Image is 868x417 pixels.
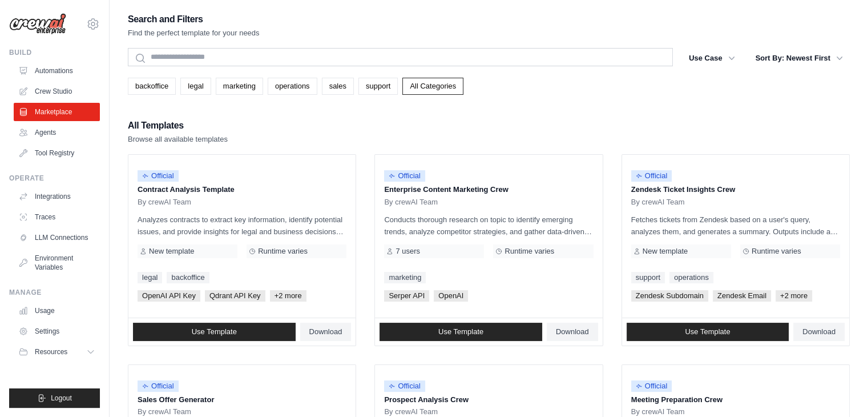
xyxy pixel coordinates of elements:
[793,323,845,341] a: Download
[384,170,425,182] span: Official
[631,272,665,283] a: support
[631,290,708,302] span: Zendesk Subdomain
[309,327,342,336] span: Download
[384,214,593,238] p: Conducts thorough research on topic to identify emerging trends, analyze competitor strategies, a...
[643,247,688,256] span: New template
[14,208,100,226] a: Traces
[631,394,840,406] p: Meeting Preparation Crew
[14,249,100,276] a: Environment Variables
[14,343,100,361] button: Resources
[14,302,100,320] a: Usage
[138,394,346,406] p: Sales Offer Generator
[631,214,840,238] p: Fetches tickets from Zendesk based on a user's query, analyzes them, and generates a summary. Out...
[713,290,771,302] span: Zendesk Email
[776,290,812,302] span: +2 more
[322,78,354,95] a: sales
[14,144,100,162] a: Tool Registry
[133,323,296,341] a: Use Template
[14,82,100,101] a: Crew Studio
[138,184,346,195] p: Contract Analysis Template
[9,13,66,35] img: Logo
[128,27,260,39] p: Find the perfect template for your needs
[167,272,209,283] a: backoffice
[138,290,200,302] span: OpenAI API Key
[300,323,352,341] a: Download
[395,247,420,256] span: 7 users
[547,323,598,341] a: Download
[556,327,589,336] span: Download
[268,78,317,95] a: operations
[9,288,100,297] div: Manage
[14,62,100,80] a: Automations
[669,272,713,283] a: operations
[51,394,72,403] span: Logout
[631,170,672,182] span: Official
[192,327,237,336] span: Use Template
[128,78,176,95] a: backoffice
[682,48,742,69] button: Use Case
[631,380,672,392] span: Official
[258,247,308,256] span: Runtime varies
[384,290,429,302] span: Serper API
[128,118,228,134] h2: All Templates
[384,184,593,195] p: Enterprise Content Marketing Crew
[631,184,840,195] p: Zendesk Ticket Insights Crew
[138,198,191,207] span: By crewAI Team
[138,407,191,416] span: By crewAI Team
[749,48,850,69] button: Sort By: Newest First
[138,272,162,283] a: legal
[14,228,100,247] a: LLM Connections
[438,327,483,336] span: Use Template
[384,407,438,416] span: By crewAI Team
[9,174,100,183] div: Operate
[14,103,100,121] a: Marketplace
[384,394,593,406] p: Prospect Analysis Crew
[631,407,685,416] span: By crewAI Team
[149,247,194,256] span: New template
[752,247,801,256] span: Runtime varies
[128,134,228,145] p: Browse all available templates
[358,78,398,95] a: support
[380,323,542,341] a: Use Template
[14,187,100,206] a: Integrations
[138,170,179,182] span: Official
[384,198,438,207] span: By crewAI Team
[384,272,426,283] a: marketing
[270,290,306,302] span: +2 more
[384,380,425,392] span: Official
[631,198,685,207] span: By crewAI Team
[180,78,211,95] a: legal
[138,380,179,392] span: Official
[35,347,67,356] span: Resources
[685,327,730,336] span: Use Template
[14,322,100,340] a: Settings
[216,78,263,95] a: marketing
[9,388,100,408] button: Logout
[802,327,835,336] span: Download
[14,123,100,142] a: Agents
[627,323,789,341] a: Use Template
[128,11,260,27] h2: Search and Filters
[402,78,463,95] a: All Categories
[205,290,265,302] span: Qdrant API Key
[434,290,468,302] span: OpenAI
[138,214,346,238] p: Analyzes contracts to extract key information, identify potential issues, and provide insights fo...
[9,48,100,57] div: Build
[504,247,554,256] span: Runtime varies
